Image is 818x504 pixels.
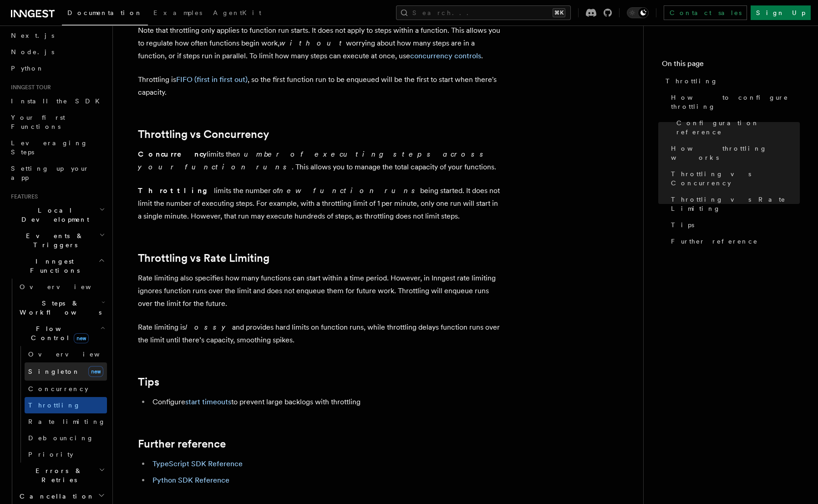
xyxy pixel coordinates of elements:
[7,193,38,200] span: Features
[11,48,54,56] span: Node.js
[396,5,571,20] button: Search...⌘K
[7,109,107,135] a: Your first Functions
[11,139,88,156] span: Leveraging Steps
[25,413,107,430] a: Rate limiting
[28,368,80,375] span: Singleton
[664,5,747,20] a: Contact sales
[16,346,107,463] div: Flow Controlnew
[7,60,107,76] a: Python
[138,148,502,173] p: limits the . This allows you to manage the total capacity of your functions.
[11,32,54,39] span: Next.js
[25,362,107,381] a: Singletonnew
[667,166,800,191] a: Throttling vs Concurrency
[7,135,107,160] a: Leveraging Steps
[138,184,502,223] p: limits the number of being started. It does not limit the number of executing steps. For example,...
[7,93,107,109] a: Install the SDK
[152,476,229,484] a: Python SDK Reference
[25,430,107,446] a: Debouncing
[153,9,202,16] span: Examples
[7,206,99,224] span: Local Development
[138,73,502,99] p: Throttling is , so the first function run to be enqueued will be the first to start when there's ...
[676,118,800,137] span: Configuration reference
[666,76,718,86] span: Throttling
[138,376,159,388] a: Tips
[138,321,502,346] p: Rate limiting is and provides hard limits on function runs, while throttling delays function runs...
[16,324,100,342] span: Flow Control
[671,169,800,188] span: Throttling vs Concurrency
[673,115,800,140] a: Configuration reference
[138,186,214,195] strong: Throttling
[25,446,107,463] a: Priority
[751,5,811,20] a: Sign Up
[67,9,142,16] span: Documentation
[11,114,65,130] span: Your first Functions
[667,140,800,166] a: How throttling works
[279,39,346,47] em: without
[88,366,103,377] span: new
[28,402,81,409] span: Throttling
[410,51,481,60] a: concurrency controls
[28,418,106,425] span: Rate limiting
[667,217,800,233] a: Tips
[138,252,269,265] a: Throttling vs Rate Limiting
[627,7,649,18] button: Toggle dark mode
[662,58,800,73] h4: On this page
[25,346,107,362] a: Overview
[138,150,488,171] em: number of executing steps across your function runs
[7,160,107,186] a: Setting up your app
[185,397,231,406] a: start timeouts
[25,381,107,397] a: Concurrency
[185,323,232,331] em: lossy
[671,237,758,246] span: Further reference
[28,385,88,392] span: Concurrency
[7,44,107,60] a: Node.js
[213,9,261,16] span: AgentKit
[16,466,99,484] span: Errors & Retries
[16,321,107,346] button: Flow Controlnew
[16,463,107,488] button: Errors & Retries
[7,27,107,44] a: Next.js
[28,351,122,358] span: Overview
[16,295,107,321] button: Steps & Workflows
[7,228,107,253] button: Events & Triggers
[16,279,107,295] a: Overview
[279,186,420,195] em: new function runs
[7,257,98,275] span: Inngest Functions
[25,397,107,413] a: Throttling
[152,459,243,468] a: TypeScript SDK Reference
[28,434,94,442] span: Debouncing
[671,220,694,229] span: Tips
[16,299,102,317] span: Steps & Workflows
[7,84,51,91] span: Inngest tour
[16,492,95,501] span: Cancellation
[138,24,502,62] p: Note that throttling only applies to function run starts. It does not apply to steps within a fun...
[20,283,113,290] span: Overview
[7,202,107,228] button: Local Development
[7,253,107,279] button: Inngest Functions
[671,144,800,162] span: How throttling works
[138,272,502,310] p: Rate limiting also specifies how many functions can start within a time period. However, in Innge...
[138,150,207,158] strong: Concurrency
[7,231,99,249] span: Events & Triggers
[671,93,800,111] span: How to configure throttling
[11,97,105,105] span: Install the SDK
[11,165,89,181] span: Setting up your app
[176,75,248,84] a: FIFO (first in first out)
[667,89,800,115] a: How to configure throttling
[62,3,148,25] a: Documentation
[148,3,208,25] a: Examples
[662,73,800,89] a: Throttling
[671,195,800,213] span: Throttling vs Rate Limiting
[208,3,267,25] a: AgentKit
[667,233,800,249] a: Further reference
[11,65,44,72] span: Python
[28,451,73,458] span: Priority
[138,128,269,141] a: Throttling vs Concurrency
[553,8,565,17] kbd: ⌘K
[74,333,89,343] span: new
[150,396,502,408] li: Configure to prevent large backlogs with throttling
[667,191,800,217] a: Throttling vs Rate Limiting
[138,438,226,450] a: Further reference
